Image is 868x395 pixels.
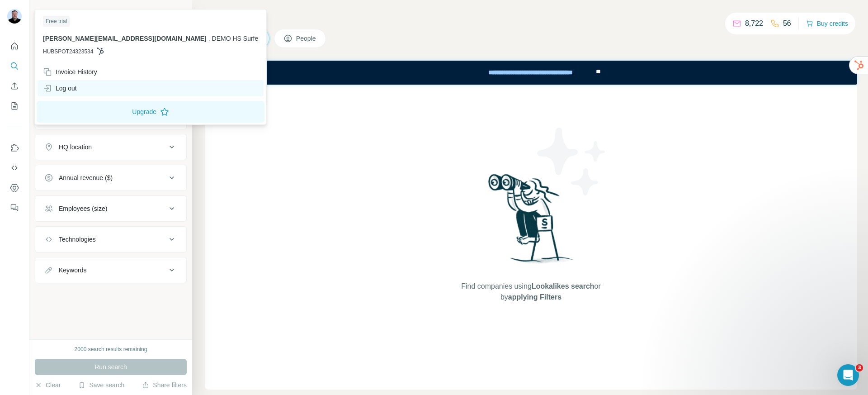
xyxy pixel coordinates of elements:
button: Hide [157,5,192,19]
div: Invoice History [43,67,97,76]
span: HUBSPOT24323534 [43,48,93,56]
button: Quick start [7,38,22,54]
div: Employees (size) [59,204,107,213]
button: Annual revenue ($) [35,167,186,189]
img: Surfe Illustration - Stars [531,121,613,202]
div: HQ location [59,143,92,152]
span: Lookalikes search [532,282,594,290]
button: Feedback [7,200,22,216]
div: Technologies [59,235,96,244]
h4: Search [205,11,857,24]
img: Surfe Illustration - Woman searching with binoculars [484,171,578,272]
span: . [208,35,210,42]
button: Save search [78,381,124,390]
div: Annual revenue ($) [59,173,113,182]
span: [PERSON_NAME][EMAIL_ADDRESS][DOMAIN_NAME] [43,35,207,42]
button: My lists [7,98,22,114]
div: Free trial [43,16,70,27]
button: Clear [35,381,61,390]
button: Keywords [35,259,186,281]
button: HQ location [35,136,186,158]
div: 2000 search results remaining [75,345,147,353]
span: DEMO HS Surfe [212,35,259,42]
div: Log out [43,84,77,93]
button: Employees (size) [35,198,186,219]
span: applying Filters [508,293,561,301]
div: New search [35,8,63,16]
button: Search [7,58,22,74]
img: Avatar [7,9,22,24]
span: People [296,34,317,43]
button: Use Surfe API [7,160,22,176]
button: Technologies [35,228,186,250]
span: Find companies using or by [458,281,603,303]
iframe: Intercom live chat [837,364,859,386]
button: Buy credits [806,17,848,30]
iframe: Banner [205,61,857,85]
span: 3 [856,364,863,371]
button: Share filters [142,381,187,390]
button: Use Surfe on LinkedIn [7,140,22,156]
div: Keywords [59,266,86,275]
button: Dashboard [7,180,22,196]
p: 56 [783,18,791,29]
button: Enrich CSV [7,78,22,94]
button: Upgrade [37,101,264,123]
p: 8,722 [745,18,763,29]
